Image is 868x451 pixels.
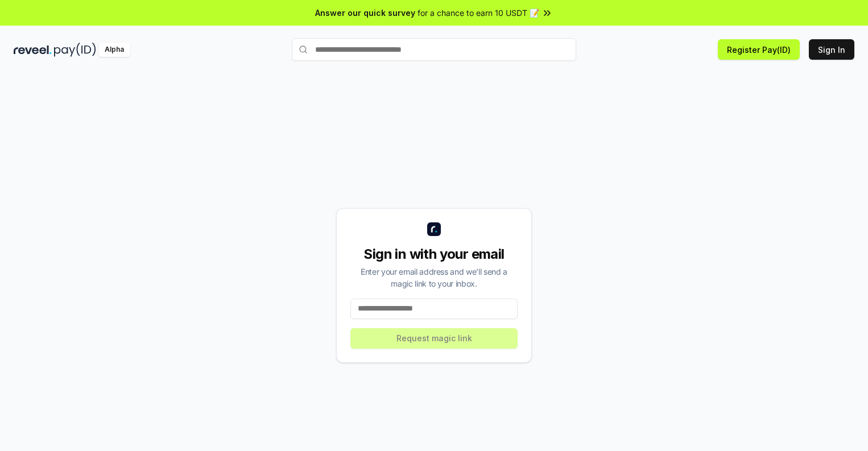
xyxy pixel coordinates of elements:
button: Register Pay(ID) [718,39,800,60]
img: logo_small [427,222,441,236]
span: Answer our quick survey [315,7,415,19]
div: Enter your email address and we’ll send a magic link to your inbox. [350,266,518,289]
img: reveel_dark [14,43,52,57]
span: for a chance to earn 10 USDT 📝 [418,7,539,19]
div: Alpha [98,43,130,57]
button: Sign In [809,39,854,60]
img: pay_id [54,43,96,57]
div: Sign in with your email [350,245,518,263]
